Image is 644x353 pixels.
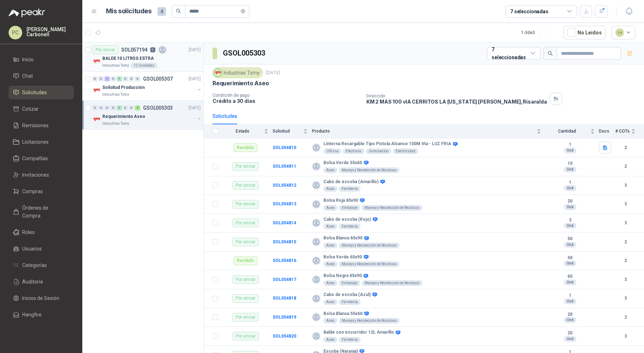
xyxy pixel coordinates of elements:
p: Crédito a 30 días [213,98,361,104]
b: 1 [545,293,595,299]
a: Usuarios [9,242,74,256]
a: Inicio [9,53,74,66]
p: [DATE] [189,47,201,53]
div: Por enviar [233,313,259,321]
div: Aseo [323,186,337,192]
p: GSOL005307 [143,76,173,81]
b: SOL054813 [273,201,296,206]
th: Docs [599,124,615,138]
div: Por enviar [233,219,259,227]
span: Invitaciones [22,171,49,179]
a: Cotizar [9,102,74,116]
a: SOL054816 [273,258,296,263]
div: Manejo y Recolección de Residuos [339,167,400,173]
div: Ferretería [339,337,361,343]
div: Aseo [323,243,337,248]
b: 2 [615,163,635,170]
a: SOL054820 [273,334,296,339]
div: Recibido [234,143,257,152]
span: close-circle [241,9,245,13]
a: SOL054818 [273,296,296,301]
a: Compañías [9,152,74,165]
b: SOL054819 [273,315,296,320]
b: Cabo de escoba (Azul) [323,292,371,298]
h1: Mis solicitudes [106,6,152,16]
div: Aseo [323,337,337,343]
div: Und [564,280,576,285]
div: Aseo [323,205,337,211]
p: BALDE 10 LITROS ESTRA [102,55,153,62]
p: [DATE] [189,105,201,111]
div: Und [564,167,576,172]
div: 0 [135,76,140,81]
div: Por enviar [92,46,118,54]
img: Company Logo [92,115,101,124]
div: Recibido [234,257,257,265]
a: Roles [9,225,74,239]
span: Inicios de Sesión [22,294,59,302]
a: SOL054815 [273,239,296,244]
div: 1 [117,76,122,81]
div: Eléctricos [343,148,365,154]
b: 2 [615,144,635,151]
b: SOL054814 [273,220,296,225]
div: 0 [92,76,98,81]
span: Categorías [22,261,47,269]
div: 0 [111,105,116,110]
span: Producto [312,129,535,134]
p: Industrias Tomy [102,121,129,127]
span: close-circle [241,8,245,15]
div: Ferretería [339,224,361,229]
div: Ferretería [339,186,361,192]
div: Manejo y Recolección de Residuos [362,205,423,211]
h3: GSOL005303 [223,48,266,59]
p: Solicitud Producción [102,84,145,91]
div: 1 - 3 de 3 [521,27,558,38]
span: 4 [157,7,166,16]
span: Solicitud [273,129,302,134]
a: Categorías [9,258,74,272]
img: Company Logo [92,57,101,66]
div: 0 [129,105,134,110]
div: Electricidad [393,148,418,154]
b: 10 [545,161,595,167]
span: Usuarios [22,245,42,253]
span: Chat [22,72,33,80]
span: Hangfire [22,311,42,319]
div: 0 [111,76,116,81]
b: 3 [615,333,635,340]
b: SOL054817 [273,277,296,282]
a: SOL054810 [273,145,296,150]
a: Órdenes de Compra [9,201,74,223]
p: [PERSON_NAME] Carbonell [26,27,74,37]
div: Aseo [323,167,337,173]
div: 0 [123,105,128,110]
button: 14 [611,26,636,39]
a: 0 0 0 0 1 0 0 2 GSOL005303[DATE] Company LogoRequerimiento AseoIndustrias Tomy [92,104,202,127]
b: 2 [615,257,635,264]
div: Por enviar [233,162,259,171]
div: Manejo y Recolección de Residuos [339,261,400,267]
div: Solicitudes [213,112,237,120]
b: Bolsa Blanca 55x60 [323,311,362,317]
p: [DATE] [189,76,201,82]
div: 2 [135,105,140,110]
b: 60 [545,274,595,280]
b: Cabo de escoba (Rojo) [323,217,371,223]
a: Remisiones [9,119,74,132]
b: 50 [545,236,595,242]
div: 7 seleccionadas [492,46,528,61]
div: Manejo y Recolección de Residuos [362,280,423,286]
div: 7 seleccionadas [510,8,548,15]
img: Company Logo [92,86,101,95]
div: Ferretería [339,299,361,305]
b: Bolsa Negra 65x90 [323,273,362,279]
div: Embalaje [339,280,360,286]
p: [DATE] [266,70,280,76]
img: Company Logo [214,69,222,77]
b: Balde con escurridor 12L Amarillo [323,330,394,335]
